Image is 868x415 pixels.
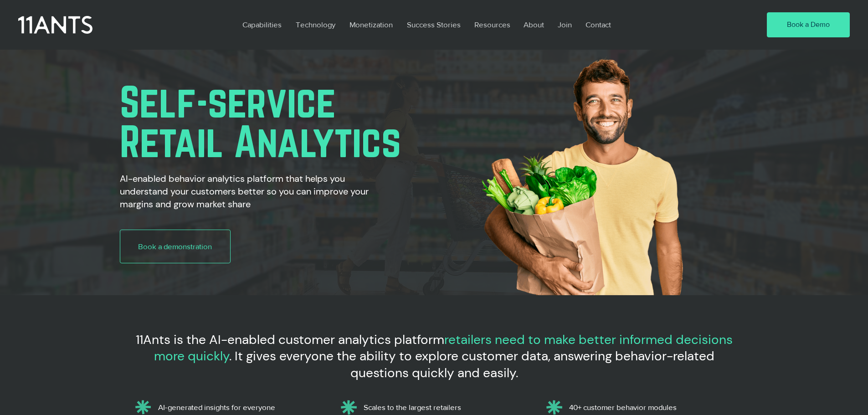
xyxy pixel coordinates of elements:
[120,118,401,165] span: Retail Analytics
[400,14,467,35] a: Success Stories
[120,172,394,210] h2: AI-enabled behavior analytics platform that helps you understand your customers better so you can...
[467,14,517,35] a: Resources
[291,14,340,35] p: Technology
[236,14,289,35] a: Capabilities
[767,12,850,38] a: Book a Demo
[343,14,400,35] a: Monetization
[238,14,286,35] p: Capabilities
[470,14,515,35] p: Resources
[517,14,551,35] a: About
[787,20,830,30] span: Book a Demo
[120,78,336,125] span: Self-service
[154,331,733,364] span: retailers need to make better informed decisions more quickly
[402,14,465,35] p: Success Stories
[364,403,529,412] p: Scales to the largest retailers
[229,348,714,381] span: . It gives everyone the ability to explore customer data, answering behavior-related questions qu...
[581,14,616,35] p: Contact
[519,14,549,35] p: About
[569,403,735,412] p: 40+ customer behavior modules
[553,14,576,35] p: Join
[136,331,444,348] span: 11Ants is the AI-enabled customer analytics platform
[158,403,275,411] span: AI-generated insights for everyone
[289,14,343,35] a: Technology
[345,14,397,35] p: Monetization
[236,14,740,35] nav: Site
[120,230,231,263] a: Book a demonstration
[138,241,212,252] span: Book a demonstration
[579,14,619,35] a: Contact
[551,14,579,35] a: Join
